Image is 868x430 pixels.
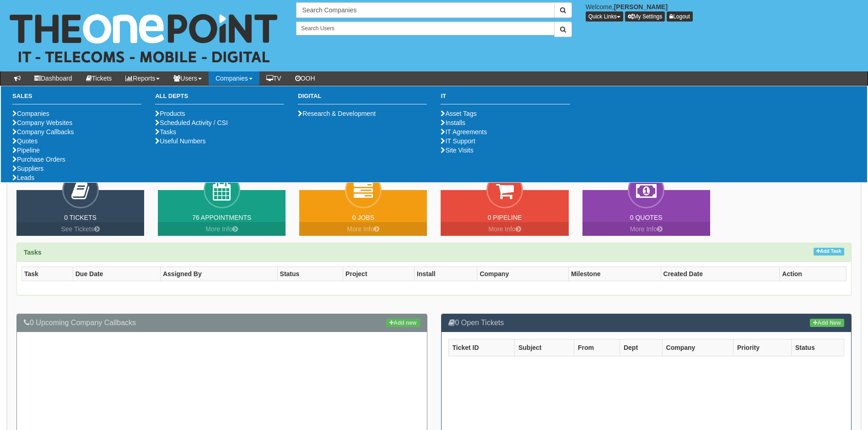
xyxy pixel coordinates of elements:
[415,267,477,281] th: Install
[79,71,119,85] a: Tickets
[73,267,160,281] th: Due Date
[386,319,420,327] a: Add new
[582,222,710,236] a: More Info
[12,156,65,163] a: Purchase Orders
[167,71,209,85] a: Users
[488,214,522,221] a: 0 Pipeline
[620,339,662,356] th: Dept
[441,128,487,136] a: IT Agreements
[791,339,844,356] th: Status
[16,222,144,236] a: See Tickets
[192,214,251,221] a: 76 Appointments
[586,11,623,22] button: Quick Links
[343,267,415,281] th: Project
[12,93,141,104] h3: Sales
[630,214,663,221] a: 0 Quotes
[814,248,844,256] a: Add Task
[667,11,693,22] a: Logout
[441,110,476,117] a: Asset Tags
[24,249,42,256] strong: Tasks
[661,267,780,281] th: Created Date
[209,71,259,85] a: Companies
[448,319,845,327] h3: 0 Open Tickets
[155,119,228,126] a: Scheduled Activity / CSI
[441,119,465,126] a: Installs
[155,128,176,136] a: Tasks
[119,71,167,85] a: Reports
[288,71,322,85] a: OOH
[298,110,376,117] a: Research & Development
[579,2,868,22] div: Welcome,
[158,222,286,236] a: More Info
[12,137,38,145] a: Quotes
[780,267,846,281] th: Action
[160,267,277,281] th: Assigned By
[24,319,420,327] h3: 0 Upcoming Company Callbacks
[477,267,569,281] th: Company
[64,214,97,221] a: 0 Tickets
[448,339,514,356] th: Ticket ID
[259,71,288,85] a: TV
[296,2,554,18] input: Search Companies
[662,339,733,356] th: Company
[155,137,205,145] a: Useful Numbers
[155,93,284,104] h3: All Depts
[614,3,668,11] b: [PERSON_NAME]
[441,222,568,236] a: More Info
[625,11,665,22] a: My Settings
[12,119,72,126] a: Company Websites
[810,319,844,327] a: Add New
[733,339,791,356] th: Priority
[277,267,343,281] th: Status
[155,110,185,117] a: Products
[22,267,73,281] th: Task
[12,147,40,154] a: Pipeline
[568,267,661,281] th: Milestone
[12,174,34,181] a: Leads
[12,128,74,136] a: Company Callbacks
[441,147,473,154] a: Site Visits
[514,339,574,356] th: Subject
[27,71,79,85] a: Dashboard
[441,137,475,145] a: IT Support
[12,110,49,117] a: Companies
[352,214,374,221] a: 0 Jobs
[298,93,427,104] h3: Digital
[441,93,570,104] h3: IT
[299,222,427,236] a: More Info
[574,339,620,356] th: From
[296,22,554,35] input: Search Users
[12,165,43,172] a: Suppliers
